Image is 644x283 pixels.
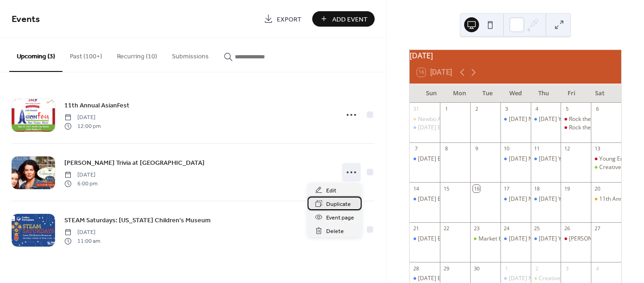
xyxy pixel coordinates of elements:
div: Market by Moonlight 2025: Global Flavors. Local Creators. One Starry Night [470,235,500,243]
button: Past (100+) [62,38,110,71]
div: 29 [443,265,450,272]
a: STEAM Saturdays: [US_STATE] Children's Museum [64,215,211,226]
div: Newbo Art Fest [418,115,458,123]
span: Duplicate [326,199,351,209]
div: 23 [473,225,480,232]
div: [DATE] [410,50,621,61]
div: Wednesday Night Trivia [500,115,531,123]
div: Sunday Bingo [410,235,440,243]
div: [DATE] Night Trivia [509,275,558,283]
div: 2 [534,265,541,272]
div: Thursday Yoga [531,235,561,243]
span: Export [277,14,301,24]
div: 2 [473,106,480,113]
div: Sun [417,84,445,103]
span: [DATE] [64,228,100,237]
div: 17 [503,185,510,192]
span: 6:00 pm [64,179,97,188]
span: Delete [326,226,344,236]
div: Newbo Art Fest [410,115,440,123]
div: 25 [534,225,541,232]
div: Thursday Yoga [531,155,561,163]
div: Thursday Yoga [531,195,561,203]
div: 21 [412,225,419,232]
div: Wed [501,84,529,103]
span: 11th Annual AsianFest [64,101,130,111]
span: [DATE] [64,113,101,122]
span: STEAM Saturdays: [US_STATE] Children's Museum [64,216,211,226]
span: 12:00 pm [64,122,101,130]
div: 4 [534,106,541,113]
div: Young Entrepreneurs Market [591,155,621,163]
div: Creative Class: Origami Autumn Wreaths! [531,275,561,283]
div: [DATE] Yoga [539,115,571,123]
span: Event page [326,213,354,223]
div: [DATE] Bingo [418,275,452,283]
div: Sunday Bingo [410,155,440,163]
div: [DATE] Yoga [539,155,571,163]
div: 3 [563,265,570,272]
a: 11th Annual AsianFest [64,100,130,111]
div: Fri [557,84,585,103]
div: 11th Annual AsianFest [591,195,621,203]
button: Submissions [164,38,216,71]
div: 22 [443,225,450,232]
a: Export [257,11,308,27]
div: 9 [473,145,480,152]
div: 31 [412,106,419,113]
div: 26 [563,225,570,232]
div: [DATE] Yoga [539,195,571,203]
div: [DATE] Night Trivia [509,155,558,163]
div: 28 [412,265,419,272]
button: Upcoming (3) [9,38,62,72]
div: 15 [443,185,450,192]
div: 30 [473,265,480,272]
a: [PERSON_NAME] Trivia at [GEOGRAPHIC_DATA] [64,157,205,168]
div: [DATE] Yoga [539,235,571,243]
div: 7 [412,145,419,152]
div: 13 [594,145,601,152]
div: [DATE] Bingo [418,124,452,132]
div: [DATE] Night Trivia [509,115,558,123]
div: 27 [594,225,601,232]
span: Edit [326,186,336,196]
div: 1 [503,265,510,272]
div: 11 [534,145,541,152]
div: Wednesday Night Trivia [500,235,531,243]
div: 18 [534,185,541,192]
div: 6 [594,106,601,113]
div: 20 [594,185,601,192]
div: 1 [443,106,450,113]
div: Tue [473,84,501,103]
div: 3 [503,106,510,113]
div: Gilmore Girls Trivia at NewBo City Market [561,235,591,243]
div: 12 [563,145,570,152]
div: Sat [586,84,614,103]
div: 19 [563,185,570,192]
button: Recurring (10) [110,38,164,71]
div: [DATE] Night Trivia [509,235,558,243]
div: [DATE] Bingo [418,155,452,163]
div: 8 [443,145,450,152]
div: 16 [473,185,480,192]
div: Rock the Block with Betty Calling - Saturday, Aug. 23 [561,115,591,123]
div: [DATE] Night Trivia [509,195,558,203]
span: Add Event [332,14,368,24]
span: Events [12,10,40,28]
div: Sunday Bingo [410,124,440,132]
div: Wednesday Night Trivia [500,155,531,163]
div: Wednesday Night Trivia [500,275,531,283]
div: Sunday Bingo [410,275,440,283]
div: Sunday Bingo [410,195,440,203]
div: 4 [594,265,601,272]
div: 10 [503,145,510,152]
div: Wednesday Night Trivia [500,195,531,203]
span: [PERSON_NAME] Trivia at [GEOGRAPHIC_DATA] [64,158,205,168]
div: 24 [503,225,510,232]
div: Thursday Yoga [531,115,561,123]
div: 14 [412,185,419,192]
button: Add Event [312,11,375,27]
span: 11:00 am [64,237,100,245]
div: [DATE] Bingo [418,195,452,203]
